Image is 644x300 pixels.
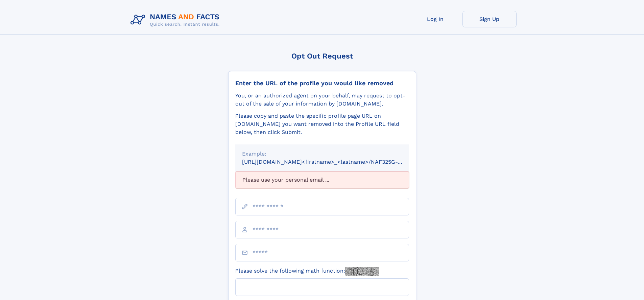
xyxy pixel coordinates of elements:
div: Please copy and paste the specific profile page URL on [DOMAIN_NAME] you want removed into the Pr... [235,112,409,136]
div: Enter the URL of the profile you would like removed [235,79,409,87]
a: Log In [408,11,462,27]
a: Sign Up [462,11,517,27]
small: [URL][DOMAIN_NAME]<firstname>_<lastname>/NAF325G-xxxxxxxx [242,159,422,165]
label: Please solve the following math function: [235,267,379,276]
div: You, or an authorized agent on your behalf, may request to opt-out of the sale of your informatio... [235,92,409,108]
div: Please use your personal email ... [235,171,409,188]
div: Opt Out Request [228,52,416,60]
div: Example: [242,150,402,158]
img: Logo Names and Facts [128,11,225,29]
